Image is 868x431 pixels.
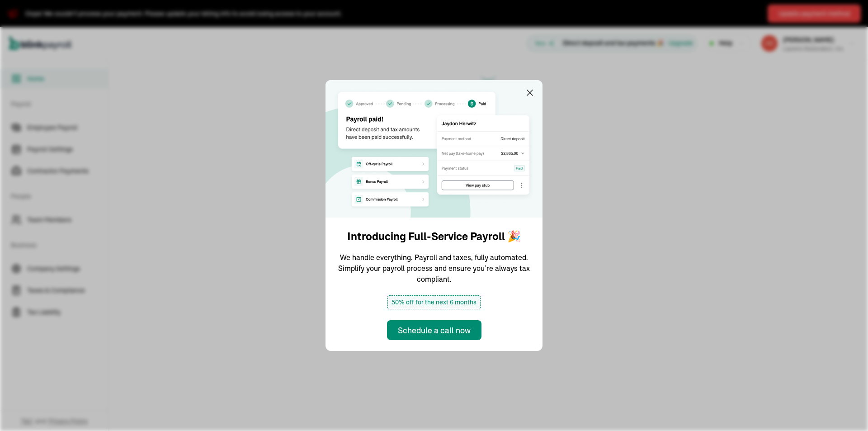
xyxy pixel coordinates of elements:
h1: Introducing Full-Service Payroll 🎉 [347,228,521,245]
div: Schedule a call now [398,324,471,336]
span: 50% off for the next 6 months [387,295,481,309]
button: Schedule a call now [387,320,481,340]
p: We handle everything. Payroll and taxes, fully automated. Simplify your payroll process and ensur... [336,252,532,284]
img: announcement [325,80,542,218]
